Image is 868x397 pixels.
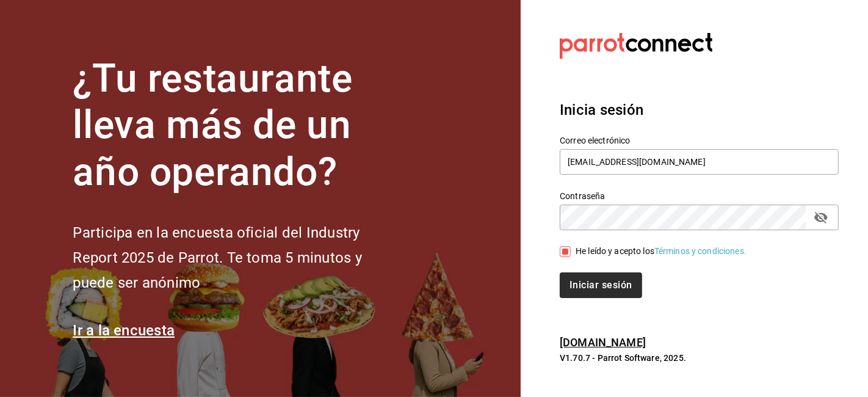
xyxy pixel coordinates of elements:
[811,207,831,228] button: passwordField
[560,149,839,175] input: Ingresa tu correo electrónico
[560,352,839,364] p: V1.70.7 - Parrot Software, 2025.
[560,192,839,200] label: Contraseña
[73,220,402,295] h2: Participa en la encuesta oficial del Industry Report 2025 de Parrot. Te toma 5 minutos y puede se...
[73,322,175,339] a: Ir a la encuesta
[576,245,747,258] div: He leído y acepto los
[654,246,747,256] a: Términos y condiciones.
[560,99,839,121] h3: Inicia sesión
[560,336,646,349] a: [DOMAIN_NAME]
[560,136,839,145] label: Correo electrónico
[73,56,402,196] h1: ¿Tu restaurante lleva más de un año operando?
[560,272,642,298] button: Iniciar sesión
